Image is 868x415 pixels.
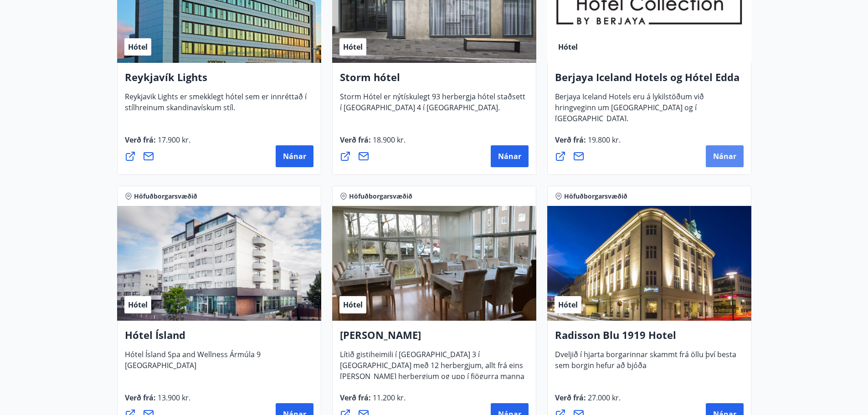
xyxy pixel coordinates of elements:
[343,42,363,52] span: Hótel
[125,349,261,378] span: Hótel Ísland Spa and Wellness Ármúla 9 [GEOGRAPHIC_DATA]
[555,328,744,349] h4: Radisson Blu 1919 Hotel
[555,393,621,410] span: Verð frá :
[558,42,578,52] span: Hótel
[706,145,744,167] button: Nánar
[125,135,190,152] span: Verð frá :
[343,300,363,310] span: Hótel
[340,92,525,120] span: Storm Hótel er nýtískulegt 93 herbergja hótel staðsett í [GEOGRAPHIC_DATA] 4 í [GEOGRAPHIC_DATA].
[349,192,412,201] span: Höfuðborgarsvæðið
[555,70,744,91] h4: Berjaya Iceland Hotels og Hótel Edda
[125,328,313,349] h4: Hótel Ísland
[340,135,406,152] span: Verð frá :
[555,349,736,378] span: Dveljið í hjarta borgarinnar skammt frá öllu því besta sem borgin hefur að bjóða
[564,192,627,201] span: Höfuðborgarsvæðið
[558,300,578,310] span: Hótel
[586,393,621,403] span: 27.000 kr.
[125,70,313,91] h4: Reykjavík Lights
[125,92,307,120] span: Reykjavik Lights er smekklegt hótel sem er innréttað í stílhreinum skandinavískum stíl.
[498,151,521,161] span: Nánar
[340,349,524,400] span: Lítið gistiheimili í [GEOGRAPHIC_DATA] 3 í [GEOGRAPHIC_DATA] með 12 herbergjum, allt frá eins [PE...
[128,42,148,52] span: Hótel
[713,151,736,161] span: Nánar
[340,393,406,410] span: Verð frá :
[128,300,148,310] span: Hótel
[491,145,529,167] button: Nánar
[156,393,190,403] span: 13.900 kr.
[555,135,621,152] span: Verð frá :
[340,328,529,349] h4: [PERSON_NAME]
[276,145,313,167] button: Nánar
[340,70,529,91] h4: Storm hótel
[156,135,190,145] span: 17.900 kr.
[586,135,621,145] span: 19.800 kr.
[283,151,306,161] span: Nánar
[371,393,406,403] span: 11.200 kr.
[371,135,406,145] span: 18.900 kr.
[125,393,190,410] span: Verð frá :
[134,192,197,201] span: Höfuðborgarsvæðið
[555,92,704,131] span: Berjaya Iceland Hotels eru á lykilstöðum við hringveginn um [GEOGRAPHIC_DATA] og í [GEOGRAPHIC_DA...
